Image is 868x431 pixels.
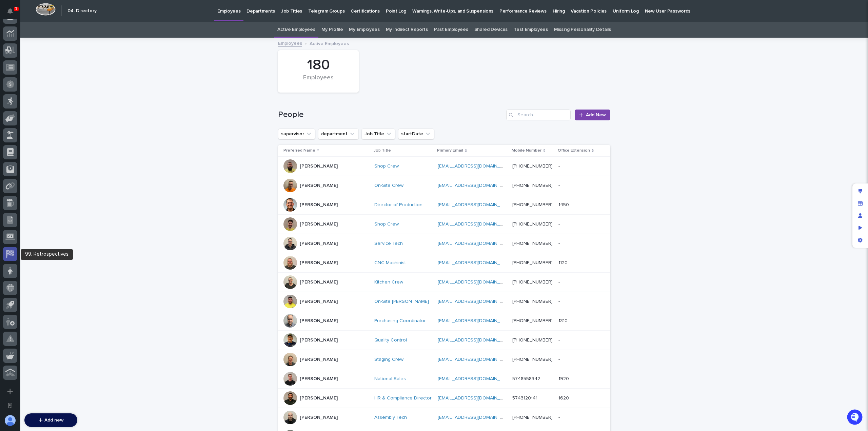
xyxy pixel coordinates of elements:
[278,408,610,427] tr: [PERSON_NAME]Assembly Tech [EMAIL_ADDRESS][DOMAIN_NAME] [PHONE_NUMBER]--
[300,415,338,420] p: [PERSON_NAME]
[398,129,434,139] button: startDate
[318,129,359,139] button: department
[386,22,428,38] a: My Indirect Reports
[438,376,514,381] a: [EMAIL_ADDRESS][DOMAIN_NAME]
[278,311,610,331] tr: [PERSON_NAME]Purchasing Coordinator [EMAIL_ADDRESS][DOMAIN_NAME] [PHONE_NUMBER]13101310
[278,39,302,47] a: Employees
[278,253,610,273] tr: [PERSON_NAME]CNC Machinist [EMAIL_ADDRESS][DOMAIN_NAME] [PHONE_NUMBER]11201120
[438,338,514,342] a: [EMAIL_ADDRESS][DOMAIN_NAME]
[374,299,429,305] a: On-Site [PERSON_NAME]
[512,147,541,154] p: Mobile Number
[374,337,407,343] a: Quality Control
[278,157,610,176] tr: [PERSON_NAME]Shop Crew [EMAIL_ADDRESS][DOMAIN_NAME] [PHONE_NUMBER]--
[7,110,12,115] div: 📖
[438,241,514,246] a: [EMAIL_ADDRESS][DOMAIN_NAME]
[278,234,610,253] tr: [PERSON_NAME]Service Tech [EMAIL_ADDRESS][DOMAIN_NAME] [PHONE_NUMBER]--
[300,202,338,208] p: [PERSON_NAME]
[558,375,570,382] p: 1920
[374,202,422,208] a: Director of Production
[4,106,40,118] a: 📖Help Docs
[506,110,571,120] input: Search
[300,299,338,305] p: [PERSON_NAME]
[36,3,56,16] img: Workspace Logo
[300,163,338,169] p: [PERSON_NAME]
[300,279,338,285] p: [PERSON_NAME]
[321,22,343,38] a: My Profile
[48,125,82,131] a: Powered byPylon
[512,260,553,265] a: [PHONE_NUMBER]
[24,413,77,427] button: Add new
[3,384,17,398] button: Add a new app...
[438,357,514,362] a: [EMAIL_ADDRESS][DOMAIN_NAME]
[438,222,514,227] a: [EMAIL_ADDRESS][DOMAIN_NAME]
[512,241,553,246] a: [PHONE_NUMBER]
[558,147,590,154] p: Office Extension
[438,202,514,207] a: [EMAIL_ADDRESS][DOMAIN_NAME]
[278,331,610,350] tr: [PERSON_NAME]Quality Control [EMAIL_ADDRESS][DOMAIN_NAME] [PHONE_NUMBER]--
[558,259,569,266] p: 1120
[115,77,123,85] button: Start new chat
[283,147,315,154] p: Preferred Name
[512,357,553,362] a: [PHONE_NUMBER]
[278,215,610,234] tr: [PERSON_NAME]Shop Crew [EMAIL_ADDRESS][DOMAIN_NAME] [PHONE_NUMBER]--
[558,181,561,189] p: -
[854,185,866,197] div: Edit layout
[278,273,610,292] tr: [PERSON_NAME]Kitchen Crew [EMAIL_ADDRESS][DOMAIN_NAME] [PHONE_NUMBER]--
[374,279,403,285] a: Kitchen Crew
[300,183,338,189] p: [PERSON_NAME]
[290,74,347,89] div: Employees
[512,299,553,304] a: [PHONE_NUMBER]
[438,299,514,304] a: [EMAIL_ADDRESS][DOMAIN_NAME]
[558,317,569,324] p: 1310
[67,125,82,131] span: Pylon
[438,260,514,265] a: [EMAIL_ADDRESS][DOMAIN_NAME]
[3,398,17,413] button: Open workspace settings
[512,164,553,169] a: [PHONE_NUMBER]
[374,163,399,169] a: Shop Crew
[512,202,553,207] a: [PHONE_NUMBER]
[558,278,561,285] p: -
[438,396,514,400] a: [EMAIL_ADDRESS][DOMAIN_NAME]
[438,164,514,169] a: [EMAIL_ADDRESS][DOMAIN_NAME]
[3,4,17,18] button: Notifications
[278,350,610,369] tr: [PERSON_NAME]Staging Crew [EMAIL_ADDRESS][DOMAIN_NAME] [PHONE_NUMBER]--
[7,38,123,48] p: How can we help?
[278,195,610,215] tr: [PERSON_NAME]Director of Production [EMAIL_ADDRESS][DOMAIN_NAME] [PHONE_NUMBER]14501450
[512,338,553,342] a: [PHONE_NUMBER]
[558,201,570,208] p: 1450
[278,176,610,195] tr: [PERSON_NAME]On-Site Crew [EMAIL_ADDRESS][DOMAIN_NAME] [PHONE_NUMBER]--
[854,222,866,234] div: Preview as
[300,357,338,363] p: [PERSON_NAME]
[3,413,17,428] button: users-avatar
[512,318,553,323] a: [PHONE_NUMBER]
[438,280,514,285] a: [EMAIL_ADDRESS][DOMAIN_NAME]
[7,6,20,20] img: Stacker
[512,415,553,420] a: [PHONE_NUMBER]
[290,57,347,74] div: 180
[18,54,112,61] input: Clear
[554,22,611,38] a: Missing Personality Details
[514,22,548,38] a: Test Employees
[374,376,406,382] a: National Sales
[278,389,610,408] tr: [PERSON_NAME]HR & Compliance Director [EMAIL_ADDRESS][DOMAIN_NAME] 574312014116201620
[23,82,86,87] div: We're available if you need us!
[558,162,561,169] p: -
[846,409,865,427] iframe: Open customer support
[512,183,553,188] a: [PHONE_NUMBER]
[558,355,561,363] p: -
[558,297,561,305] p: -
[437,147,463,154] p: Primary Email
[300,260,338,266] p: [PERSON_NAME]
[374,415,407,420] a: Assembly Tech
[512,222,553,227] a: [PHONE_NUMBER]
[15,6,17,11] p: 1
[558,239,561,247] p: -
[300,221,338,227] p: [PERSON_NAME]
[558,394,570,401] p: 1620
[300,241,338,247] p: [PERSON_NAME]
[8,8,17,19] div: Notifications1
[512,280,553,285] a: [PHONE_NUMBER]
[512,396,537,400] a: 5743120141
